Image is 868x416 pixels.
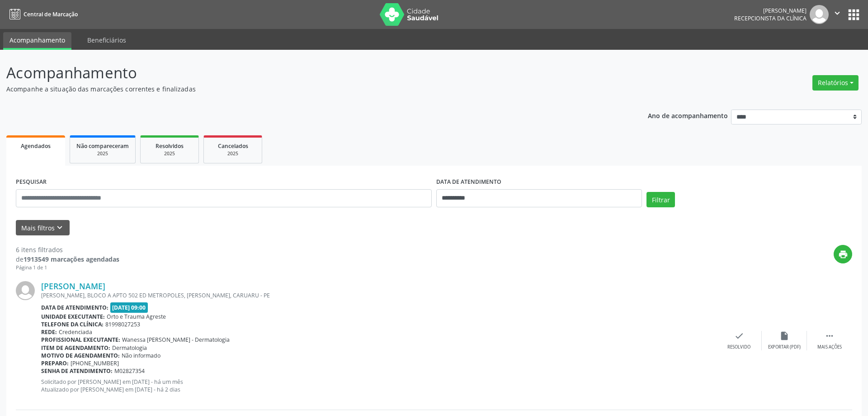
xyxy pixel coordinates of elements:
[41,378,717,393] p: Solicitado por [PERSON_NAME] em [DATE] - há um mês Atualizado por [PERSON_NAME] em [DATE] - há 2 ...
[41,359,69,367] b: Preparo:
[41,367,113,375] b: Senha de atendimento:
[768,344,801,350] div: Exportar (PDF)
[734,14,807,22] span: Recepcionista da clínica
[41,336,120,344] b: Profissional executante:
[210,150,255,157] div: 2025
[646,192,675,207] button: Filtrar
[41,320,104,328] b: Telefone da clínica:
[6,7,78,22] a: Central de Marcação
[110,302,148,313] span: [DATE] 09:00
[6,62,605,84] p: Acompanhamento
[648,110,728,121] p: Ano de acompanhamento
[105,320,140,328] span: 81998027253
[734,7,807,14] div: [PERSON_NAME]
[24,10,78,18] span: Central de Marcação
[218,142,248,150] span: Cancelados
[3,32,71,50] a: Acompanhamento
[16,245,119,254] div: 6 itens filtrados
[156,142,184,150] span: Resolvidos
[41,328,57,336] b: Rede:
[55,223,65,233] i: keyboard_arrow_down
[846,7,862,23] button: apps
[817,344,842,350] div: Mais ações
[6,84,605,94] p: Acompanhe a situação das marcações correntes e finalizadas
[41,292,717,299] div: [PERSON_NAME], BLOCO A APTO 502 ED METROPOLES, [PERSON_NAME], CARUARU - PE
[779,331,789,341] i: insert_drive_file
[21,142,51,150] span: Agendados
[76,150,129,157] div: 2025
[16,264,119,272] div: Página 1 de 1
[810,5,829,24] img: img
[59,328,92,336] span: Credenciada
[16,220,70,236] button: Mais filtroskeyboard_arrow_down
[832,8,842,18] i: 
[16,281,35,300] img: img
[114,367,145,375] span: M02827354
[41,313,105,320] b: Unidade executante:
[71,359,119,367] span: [PHONE_NUMBER]
[76,142,129,150] span: Não compareceram
[829,5,846,24] button: 
[81,32,132,48] a: Beneficiários
[734,331,744,341] i: check
[41,304,108,311] b: Data de atendimento:
[41,281,105,291] a: [PERSON_NAME]
[812,75,859,91] button: Relatórios
[41,352,120,359] b: Motivo de agendamento:
[24,255,119,263] strong: 1913549 marcações agendadas
[727,344,750,350] div: Resolvido
[16,175,47,189] label: PESQUISAR
[147,150,192,157] div: 2025
[107,313,166,320] span: Orto e Trauma Agreste
[122,336,230,344] span: Wanessa [PERSON_NAME] - Dermatologia
[436,175,501,189] label: DATA DE ATENDIMENTO
[41,344,110,352] b: Item de agendamento:
[834,245,852,263] button: print
[16,254,119,264] div: de
[122,352,160,359] span: Não informado
[838,249,848,259] i: print
[825,331,835,341] i: 
[112,344,147,352] span: Dermatologia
